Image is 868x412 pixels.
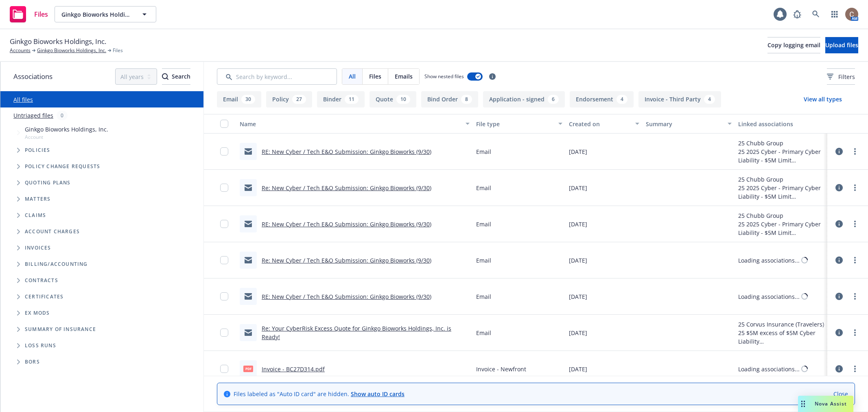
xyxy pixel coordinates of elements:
[738,365,800,373] div: Loading associations...
[850,328,860,337] a: more
[646,120,723,128] div: Summary
[767,37,820,53] button: Copy logging email
[7,3,51,26] a: Files
[767,41,820,49] span: Copy logging email
[476,220,491,228] span: Email
[37,47,106,54] a: Ginkgo Bioworks Holdings, Inc.
[850,183,860,193] a: more
[738,292,800,301] div: Loading associations...
[25,359,40,364] span: BORs
[234,390,404,398] span: Files labeled as "Auto ID card" are hidden.
[850,147,860,156] a: more
[351,390,404,398] a: Show auto ID cards
[25,134,108,140] span: Account
[25,327,96,332] span: Summary of insurance
[13,71,52,82] span: Associations
[476,120,553,128] div: File type
[243,366,253,372] span: pdf
[217,68,337,85] input: Search by keyword...
[569,120,630,128] div: Created on
[25,213,46,218] span: Claims
[25,278,58,283] span: Contracts
[220,329,228,337] input: Toggle Row Selected
[850,255,860,265] a: more
[808,6,824,22] a: Search
[25,343,56,348] span: Loss Runs
[262,184,431,192] a: Re: New Cyber / Tech E&O Submission: Ginkgo Bioworks (9/30)
[10,47,31,54] a: Accounts
[240,120,461,128] div: Name
[845,8,858,21] img: photo
[476,147,491,156] span: Email
[569,292,587,301] span: [DATE]
[476,329,491,337] span: Email
[220,292,228,300] input: Toggle Row Selected
[483,91,565,107] button: Application - signed
[833,390,848,398] a: Close
[349,72,356,81] span: All
[262,324,451,341] a: Re: Your CyberRisk Excess Quote for Ginkgo Bioworks Holdings, Inc. is Ready!
[162,69,190,84] div: Search
[220,220,228,228] input: Toggle Row Selected
[317,91,365,107] button: Binder
[369,72,381,81] span: Files
[13,111,53,120] a: Untriaged files
[738,120,824,128] div: Linked associations
[704,95,715,104] div: 4
[10,36,106,47] span: Ginkgo Bioworks Holdings, Inc.
[791,91,855,107] button: View all types
[25,125,108,134] span: Ginkgo Bioworks Holdings, Inc.
[738,329,824,346] div: 25 $5M excess of $5M Cyber Liability
[0,256,203,370] div: Folder Tree Example
[476,292,491,301] span: Email
[266,91,312,107] button: Policy
[738,175,824,184] div: 25 Chubb Group
[220,184,228,192] input: Toggle Row Selected
[815,400,847,407] span: Nova Assist
[25,229,80,234] span: Account charges
[476,184,491,192] span: Email
[798,396,853,412] button: Nova Assist
[262,256,431,264] a: Re: New Cyber / Tech E&O Submission: Ginkgo Bioworks (9/30)
[825,41,858,49] span: Upload files
[827,68,855,85] button: Filters
[13,96,33,103] a: All files
[262,365,325,373] a: Invoice - BC27D314.pdf
[738,220,824,237] div: 25 2025 Cyber - Primary Cyber Liability - $5M Limit
[421,91,478,107] button: Bind Order
[113,47,123,54] span: Files
[292,95,306,104] div: 27
[617,95,627,104] div: 4
[25,262,88,267] span: Billing/Accounting
[643,114,735,134] button: Summary
[25,245,51,250] span: Invoices
[798,396,808,412] div: Drag to move
[61,10,132,19] span: Ginkgo Bioworks Holdings, Inc.
[850,219,860,229] a: more
[57,111,68,120] div: 0
[162,68,190,85] button: SearchSearch
[25,164,100,169] span: Policy change requests
[569,329,587,337] span: [DATE]
[738,147,824,164] div: 25 2025 Cyber - Primary Cyber Liability - $5M Limit
[825,37,858,53] button: Upload files
[25,311,50,316] span: Ex Mods
[55,6,156,22] button: Ginkgo Bioworks Holdings, Inc.
[220,365,228,373] input: Toggle Row Selected
[262,148,431,156] a: RE: New Cyber / Tech E&O Submission: Ginkgo Bioworks (9/30)
[217,91,261,107] button: Email
[566,114,643,134] button: Created on
[220,120,228,128] input: Select all
[476,365,526,373] span: Invoice - Newfront
[827,72,855,81] span: Filters
[25,148,50,153] span: Policies
[0,123,203,256] div: Tree Example
[396,95,410,104] div: 10
[25,197,50,202] span: Matters
[638,91,721,107] button: Invoice - Third Party
[25,294,63,299] span: Certificates
[34,11,48,18] span: Files
[738,256,800,265] div: Loading associations...
[735,114,827,134] button: Linked associations
[850,364,860,374] a: more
